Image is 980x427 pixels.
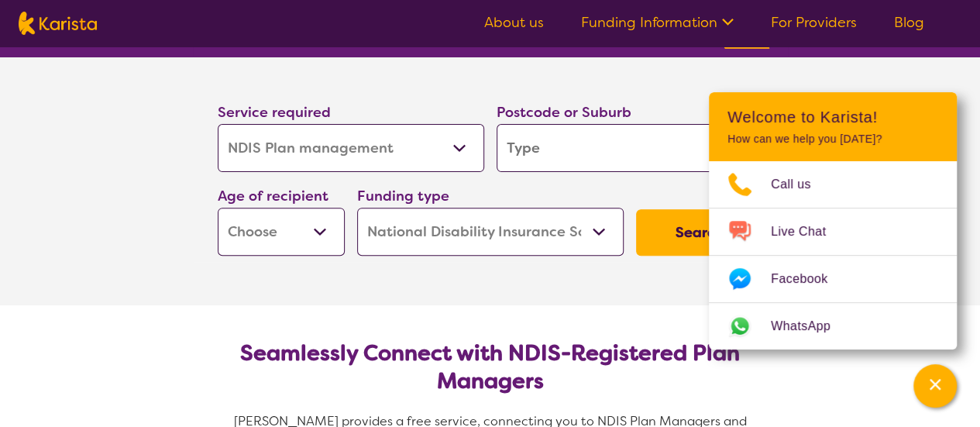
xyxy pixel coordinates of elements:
h2: Seamlessly Connect with NDIS-Registered Plan Managers [230,339,751,395]
h2: Welcome to Karista! [727,108,938,126]
div: Channel Menu [709,92,957,350]
a: Blog [894,13,924,32]
button: Search [636,209,763,256]
a: For Providers [771,13,857,32]
span: WhatsApp [771,315,849,338]
a: Web link opens in a new tab. [709,303,957,350]
img: Karista logo [19,12,97,35]
a: Funding Information [581,13,734,32]
input: Type [497,124,763,172]
span: Call us [771,173,830,196]
p: How can we help you [DATE]? [727,133,938,146]
span: Live Chat [771,220,844,243]
button: Channel Menu [913,364,957,408]
a: About us [484,13,544,32]
ul: Choose channel [709,161,957,350]
label: Age of recipient [218,187,328,205]
label: Service required [218,103,331,122]
span: Facebook [771,267,846,291]
label: Funding type [357,187,449,205]
label: Postcode or Suburb [497,103,631,122]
